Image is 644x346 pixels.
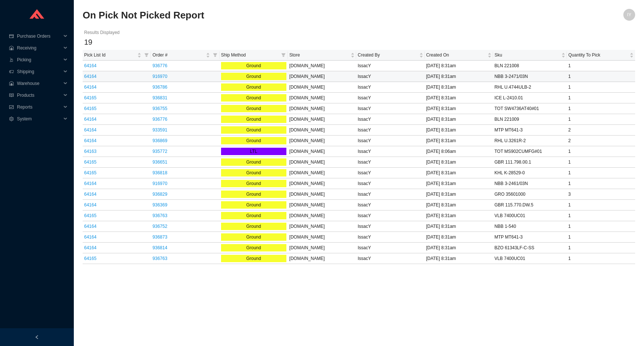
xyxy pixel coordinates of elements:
a: 64164 [84,224,96,229]
td: [DATE] 8:31am [424,114,493,125]
span: filter [144,53,149,57]
span: Quantity To Pick [568,51,628,59]
td: BLN 221008 [493,61,567,71]
div: Ground [221,223,286,230]
h2: On Pick Not Picked Report [83,9,497,22]
span: Reports [17,101,61,113]
td: [DOMAIN_NAME] [288,61,356,71]
span: IY [627,9,631,21]
a: 936829 [152,192,167,197]
a: 936869 [152,138,167,143]
span: Order # [152,51,204,59]
a: 936831 [152,95,167,100]
td: RHL U.3261R-2 [493,136,567,146]
td: [DOMAIN_NAME] [288,189,356,200]
td: NBB 3-2471/03N [493,71,567,82]
td: 1 [567,103,635,114]
td: IssacY [356,103,424,114]
td: VLB 7400UC01 [493,210,567,221]
th: Created On sortable [425,50,493,61]
th: Pick List Id sortable [83,50,151,61]
a: 916970 [152,181,167,186]
div: Ground [221,169,286,177]
th: Sku sortable [493,50,567,61]
td: [DOMAIN_NAME] [288,146,356,157]
a: 936755 [152,106,167,111]
td: [DATE] 8:31am [424,200,493,210]
td: [DATE] 8:31am [424,136,493,146]
td: IssacY [356,200,424,210]
td: [DOMAIN_NAME] [288,210,356,221]
td: [DATE] 8:31am [424,243,493,253]
td: 1 [567,253,635,264]
td: [DOMAIN_NAME] [288,93,356,103]
span: System [17,113,61,125]
span: credit-card [9,34,14,38]
td: BZO 61343LF-C-SS [493,243,567,253]
a: 936814 [152,245,167,250]
td: IssacY [356,157,424,168]
a: 936369 [152,202,167,208]
span: filter [280,50,287,60]
td: 1 [567,82,635,93]
a: 936786 [152,85,167,90]
a: 64164 [84,245,96,250]
td: [DATE] 8:31am [424,61,493,71]
td: 1 [567,61,635,71]
a: 936873 [152,234,167,240]
a: 936818 [152,170,167,175]
td: 1 [567,232,635,243]
th: Created By sortable [356,50,424,61]
td: NBB 3-2461/03N [493,178,567,189]
span: Created On [426,51,486,59]
td: IssacY [356,82,424,93]
a: 936651 [152,160,167,165]
div: Ground [221,62,286,69]
div: Ground [221,255,286,262]
td: 1 [567,221,635,232]
td: 1 [567,114,635,125]
a: 64164 [84,181,96,186]
td: ICE L-2410.01 [493,93,567,103]
span: Shipping [17,66,61,78]
td: 1 [567,146,635,157]
td: [DOMAIN_NAME] [288,221,356,232]
td: IssacY [356,221,424,232]
td: 3 [567,189,635,200]
span: Purchase Orders [17,30,61,42]
div: Ground [221,244,286,251]
td: 2 [567,136,635,146]
a: 916970 [152,74,167,79]
td: [DOMAIN_NAME] [288,200,356,210]
a: 64164 [84,85,96,90]
div: Ground [221,180,286,187]
td: [DATE] 8:06am [424,146,493,157]
th: Order # sortable [151,50,219,61]
span: setting [9,117,14,121]
td: [DATE] 8:31am [424,221,493,232]
td: KHL K-28529-0 [493,168,567,178]
td: [DATE] 8:31am [424,82,493,93]
td: [DATE] 8:31am [424,168,493,178]
td: TOT MS902CUMFG#01 [493,146,567,157]
td: [DOMAIN_NAME] [288,82,356,93]
td: [DOMAIN_NAME] [288,253,356,264]
a: 64165 [84,170,96,175]
div: Ground [221,83,286,91]
span: filter [143,50,150,60]
td: [DOMAIN_NAME] [288,168,356,178]
div: Ground [221,191,286,198]
td: [DATE] 8:31am [424,210,493,221]
span: Sku [495,51,560,59]
td: [DOMAIN_NAME] [288,178,356,189]
a: 936763 [152,213,167,218]
a: 936776 [152,63,167,68]
a: 936763 [152,256,167,261]
a: 64165 [84,95,96,100]
td: [DOMAIN_NAME] [288,71,356,82]
td: TOT SW4736AT40#01 [493,103,567,114]
td: IssacY [356,125,424,136]
td: NBB 1-540 [493,221,567,232]
td: GRO 35601000 [493,189,567,200]
div: Results Displayed [84,29,634,36]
